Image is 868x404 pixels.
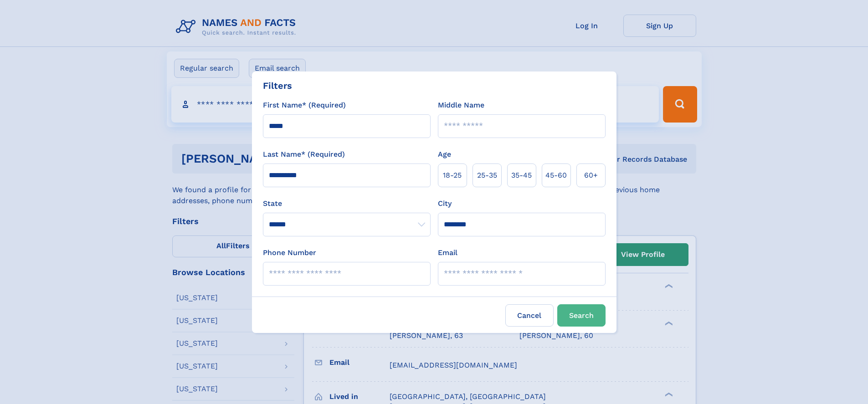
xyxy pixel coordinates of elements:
span: 18‑25 [443,170,462,181]
label: Age [438,149,451,160]
span: 60+ [584,170,598,181]
label: Phone Number [263,247,316,258]
label: First Name* (Required) [263,100,346,111]
button: Search [557,304,606,327]
label: Middle Name [438,100,484,111]
label: Email [438,247,457,258]
label: Cancel [505,304,554,327]
label: Last Name* (Required) [263,149,345,160]
span: 35‑45 [511,170,532,181]
label: State [263,198,431,209]
span: 25‑35 [477,170,497,181]
div: Filters [263,79,292,92]
label: City [438,198,452,209]
span: 45‑60 [545,170,567,181]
